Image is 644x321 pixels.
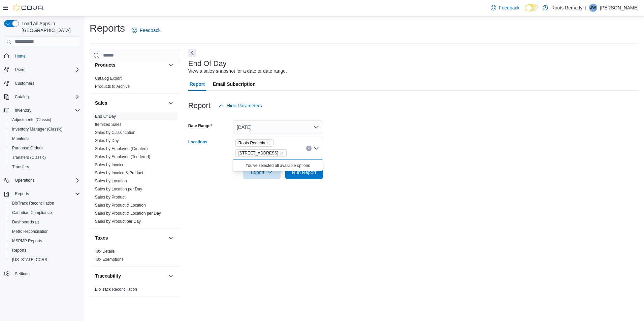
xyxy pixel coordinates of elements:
[9,209,55,217] a: Canadian Compliance
[95,146,148,151] a: Sales by Employee (Created)
[7,134,83,143] button: Manifests
[9,256,50,264] a: [US_STATE] CCRS
[95,114,116,119] span: End Of Day
[213,77,256,91] span: Email Subscription
[12,106,80,114] span: Inventory
[15,191,29,197] span: Reports
[95,154,150,159] span: Sales by Employee (Tendered)
[15,178,35,183] span: Operations
[9,246,29,254] a: Reports
[238,150,279,156] span: [STREET_ADDRESS]
[95,114,116,119] a: End Of Day
[90,22,125,35] h1: Reports
[12,238,42,244] span: MSPMP Reports
[1,78,83,88] button: Customers
[95,179,127,183] a: Sales by Location
[95,235,165,241] button: Taxes
[12,164,29,170] span: Transfers
[9,246,80,254] span: Reports
[15,271,29,277] span: Settings
[7,199,83,208] button: BioTrack Reconciliation
[9,135,80,143] span: Manifests
[12,257,47,262] span: [US_STATE] CCRS
[1,106,83,115] button: Inventory
[12,201,54,206] span: BioTrack Reconciliation
[247,166,277,179] span: Export
[95,186,142,192] span: Sales by Location per Day
[266,141,270,145] button: Remove Roots Remedy from selection in this group
[95,122,122,127] span: Itemized Sales
[1,51,83,61] button: Home
[95,195,126,200] a: Sales by Product
[9,256,80,264] span: Washington CCRS
[188,102,211,110] h3: Report
[235,139,273,147] span: Roots Remedy
[95,287,137,292] a: BioTrack Reconciliation
[95,203,146,208] span: Sales by Product & Location
[95,273,121,279] h3: Traceability
[9,153,49,162] a: Transfers (Classic)
[95,76,122,81] a: Catalog Export
[12,79,80,87] span: Customers
[589,4,597,12] div: John Walker
[9,125,80,133] span: Inventory Manager (Classic)
[95,84,130,89] a: Products to Archive
[12,190,32,198] button: Reports
[9,227,80,236] span: Metrc Reconciliation
[95,187,142,191] a: Sales by Location per Day
[95,219,141,224] span: Sales by Product per Day
[233,120,323,134] button: [DATE]
[9,125,65,133] a: Inventory Manager (Classic)
[9,209,80,217] span: Canadian Compliance
[95,138,119,143] span: Sales by Day
[9,153,80,162] span: Transfers (Classic)
[15,108,31,113] span: Inventory
[95,178,127,184] span: Sales by Location
[9,163,32,171] a: Transfers
[235,149,287,157] span: 4300 N State St
[190,77,205,91] span: Report
[95,154,150,159] a: Sales by Employee (Tendered)
[9,237,80,245] span: MSPMP Reports
[12,176,80,184] span: Operations
[12,66,28,74] button: Users
[167,61,175,69] button: Products
[12,210,52,215] span: Canadian Compliance
[95,194,126,200] span: Sales by Product
[12,219,39,225] span: Dashboards
[95,84,130,89] span: Products to Archive
[1,269,83,278] button: Settings
[90,112,180,228] div: Sales
[95,76,122,81] span: Catalog Export
[95,257,124,262] span: Tax Exemptions
[9,135,32,143] a: Manifests
[167,234,175,242] button: Taxes
[167,99,175,107] button: Sales
[12,136,29,141] span: Manifests
[188,139,207,145] label: Locations
[15,81,34,86] span: Customers
[12,52,80,60] span: Home
[1,189,83,199] button: Reports
[12,117,51,122] span: Adjustments (Classic)
[13,4,44,11] img: Cova
[12,79,37,87] a: Customers
[1,65,83,74] button: Users
[95,100,165,106] button: Sales
[95,162,124,168] span: Sales by Invoice
[9,199,57,207] a: BioTrack Reconciliation
[9,218,80,226] span: Dashboards
[15,94,29,100] span: Catalog
[12,145,43,151] span: Purchase Orders
[95,211,161,216] span: Sales by Product & Location per Day
[167,272,175,280] button: Traceability
[600,4,639,12] p: [PERSON_NAME]
[7,162,83,172] button: Transfers
[7,217,83,227] a: Dashboards
[551,4,583,12] p: Roots Remedy
[95,122,122,127] a: Itemized Sales
[9,116,80,124] span: Adjustments (Classic)
[9,116,54,124] a: Adjustments (Classic)
[188,68,287,75] div: View a sales snapshot for a date or date range.
[7,227,83,236] button: Metrc Reconciliation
